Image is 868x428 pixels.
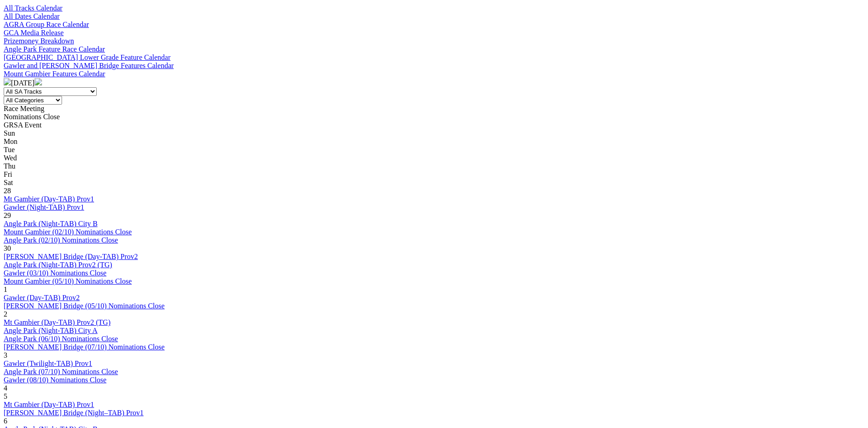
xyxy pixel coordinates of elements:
div: GRSA Event [4,121,864,129]
a: AGRA Group Race Calendar [4,21,89,28]
a: Mt Gambier (Day-TAB) Prov1 [4,195,94,203]
span: 28 [4,187,11,195]
a: GCA Media Release [4,29,64,37]
a: [PERSON_NAME] Bridge (05/10) Nominations Close [4,302,165,310]
div: Nominations Close [4,113,864,121]
span: 1 [4,285,7,293]
div: Sun [4,129,864,137]
a: All Dates Calendar [4,12,60,20]
span: 30 [4,244,11,252]
a: Gawler (Twilight-TAB) Prov1 [4,359,92,367]
span: 6 [4,417,7,425]
a: Prizemoney Breakdown [4,37,74,45]
a: Angle Park (02/10) Nominations Close [4,236,118,244]
a: Angle Park (07/10) Nominations Close [4,368,118,375]
a: [PERSON_NAME] Bridge (Night–TAB) Prov1 [4,409,144,417]
a: Angle Park (06/10) Nominations Close [4,335,118,343]
img: chevron-left-pager-white.svg [4,78,11,85]
span: 3 [4,351,7,359]
a: Angle Park (Night-TAB) City B [4,220,98,227]
a: Mount Gambier Features Calendar [4,70,105,78]
a: Mount Gambier (02/10) Nominations Close [4,228,132,236]
a: [PERSON_NAME] Bridge (Day-TAB) Prov2 [4,253,138,260]
div: Race Meeting [4,105,864,113]
span: 29 [4,211,11,219]
div: Wed [4,154,864,162]
div: Sat [4,179,864,187]
img: chevron-right-pager-white.svg [35,78,42,85]
a: [GEOGRAPHIC_DATA] Lower Grade Feature Calendar [4,53,171,61]
a: Mt Gambier (Day-TAB) Prov2 (TG) [4,318,110,326]
span: 2 [4,310,7,318]
span: 5 [4,392,7,400]
a: Gawler and [PERSON_NAME] Bridge Features Calendar [4,62,174,69]
a: All Tracks Calendar [4,4,62,12]
a: [PERSON_NAME] Bridge (07/10) Nominations Close [4,343,165,351]
a: Mt Gambier (Day-TAB) Prov1 [4,401,94,408]
div: Thu [4,162,864,170]
a: Angle Park (Night-TAB) City A [4,327,98,334]
a: Gawler (08/10) Nominations Close [4,376,106,384]
a: Gawler (03/10) Nominations Close [4,269,106,277]
a: Angle Park Feature Race Calendar [4,45,105,53]
a: Gawler (Day-TAB) Prov2 [4,294,80,301]
a: Angle Park (Night-TAB) Prov2 (TG) [4,261,112,269]
div: Mon [4,137,864,146]
div: [DATE] [4,78,864,87]
div: Tue [4,146,864,154]
a: Mount Gambier (05/10) Nominations Close [4,277,132,285]
span: 4 [4,384,7,392]
div: Fri [4,170,864,179]
a: Gawler (Night-TAB) Prov1 [4,203,84,211]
